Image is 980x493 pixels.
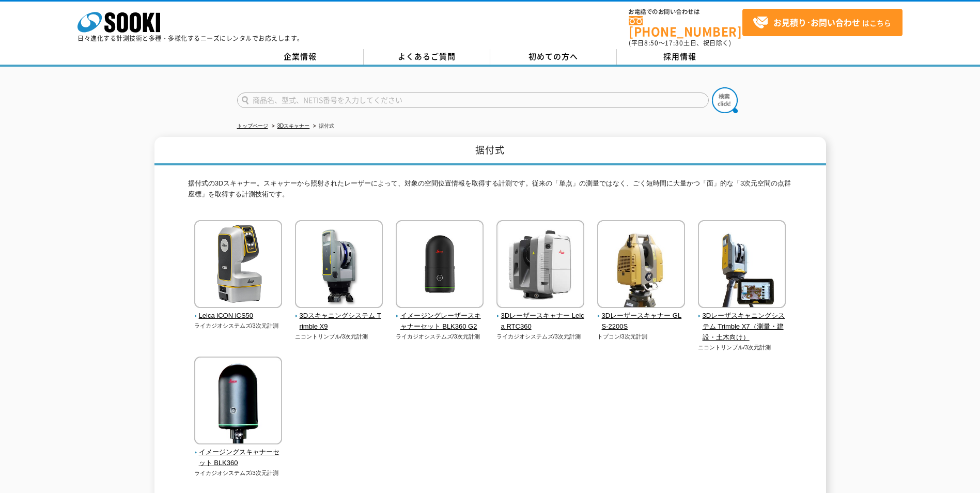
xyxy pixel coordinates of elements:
img: 3Dスキャニングシステム Trimble X9 [295,220,383,311]
a: 3Dレーザスキャニングシステム Trimble X7（測量・建設・土木向け） [698,301,786,343]
a: 採用情報 [617,49,743,65]
span: イメージングスキャナーセット BLK360 [194,447,283,469]
p: ライカジオシステムズ/3次元計測 [396,332,484,341]
img: btn_search.png [712,87,738,113]
span: 3Dレーザースキャナー GLS-2200S [597,311,686,332]
img: イメージングレーザースキャナーセット BLK360 G2 [396,220,484,311]
a: 3Dレーザースキャナー Leica RTC360 [496,301,585,332]
a: 3Dスキャニングシステム Trimble X9 [295,301,383,332]
span: Leica iCON iCS50 [194,311,283,321]
span: 3Dスキャニングシステム Trimble X9 [295,311,383,332]
a: 3Dレーザースキャナー GLS-2200S [597,301,686,332]
span: お電話でのお問い合わせは [629,9,742,15]
a: [PHONE_NUMBER] [629,16,742,37]
p: ライカジオシステムズ/3次元計測 [194,321,283,330]
img: イメージングスキャナーセット BLK360 [194,357,282,447]
p: トプコン/3次元計測 [597,332,686,341]
a: イメージングレーザースキャナーセット BLK360 G2 [396,301,484,332]
span: イメージングレーザースキャナーセット BLK360 G2 [396,311,484,332]
h1: 据付式 [154,137,826,165]
span: 3Dレーザースキャナー Leica RTC360 [496,311,585,332]
span: 8:50 [644,38,659,48]
a: 企業情報 [237,49,364,65]
p: ニコントリンブル/3次元計測 [295,332,383,341]
a: お見積り･お問い合わせはこちら [742,9,903,36]
span: はこちら [753,15,891,30]
a: トップページ [237,123,268,129]
img: 3Dレーザースキャナー Leica RTC360 [496,220,584,311]
img: 3Dレーザスキャニングシステム Trimble X7（測量・建設・土木向け） [698,220,786,311]
span: 初めての方へ [528,51,578,62]
strong: お見積り･お問い合わせ [773,16,860,28]
a: イメージングスキャナーセット BLK360 [194,438,283,469]
span: (平日 ～ 土日、祝日除く) [629,38,731,48]
span: 17:30 [665,38,683,48]
a: よくあるご質問 [364,49,490,65]
a: 3Dスキャナー [277,123,310,129]
p: ライカジオシステムズ/3次元計測 [194,469,283,477]
input: 商品名、型式、NETIS番号を入力してください [237,93,709,108]
img: 3Dレーザースキャナー GLS-2200S [597,220,685,311]
li: 据付式 [311,121,334,132]
p: ライカジオシステムズ/3次元計測 [496,332,585,341]
p: 据付式の3Dスキャナー。スキャナーから照射されたレーザーによって、対象の空間位置情報を取得する計測です。従来の「単点」の測量ではなく、ごく短時間に大量かつ「面」的な「3次元空間の点群座標」を取得... [188,178,792,205]
p: 日々進化する計測技術と多種・多様化するニーズにレンタルでお応えします。 [77,35,304,41]
a: 初めての方へ [490,49,617,65]
a: Leica iCON iCS50 [194,301,283,322]
p: ニコントリンブル/3次元計測 [698,343,786,352]
img: Leica iCON iCS50 [194,220,282,311]
span: 3Dレーザスキャニングシステム Trimble X7（測量・建設・土木向け） [698,311,786,343]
